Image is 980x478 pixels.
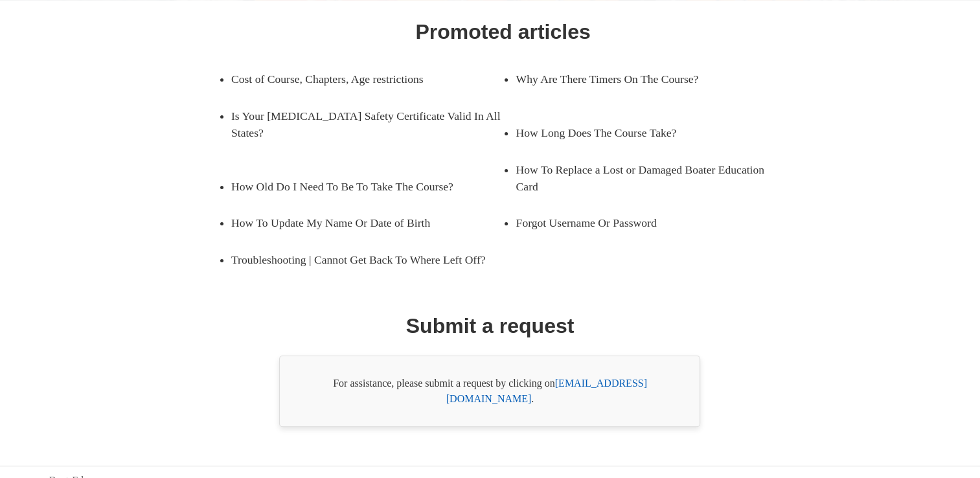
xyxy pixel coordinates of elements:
a: How To Replace a Lost or Damaged Boater Education Card [516,152,788,205]
a: Troubleshooting | Cannot Get Back To Where Left Off? [231,242,503,278]
a: How To Update My Name Or Date of Birth [231,205,484,241]
a: [EMAIL_ADDRESS][DOMAIN_NAME] [446,378,647,404]
a: How Long Does The Course Take? [516,115,768,151]
div: For assistance, please submit a request by clicking on . [279,356,700,427]
a: Forgot Username Or Password [516,205,768,241]
a: How Old Do I Need To Be To Take The Course? [231,168,484,205]
a: Is Your [MEDICAL_DATA] Safety Certificate Valid In All States? [231,98,503,152]
h1: Submit a request [406,310,575,341]
h1: Promoted articles [415,16,590,47]
a: Why Are There Timers On The Course? [516,61,768,97]
a: Cost of Course, Chapters, Age restrictions [231,61,484,97]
